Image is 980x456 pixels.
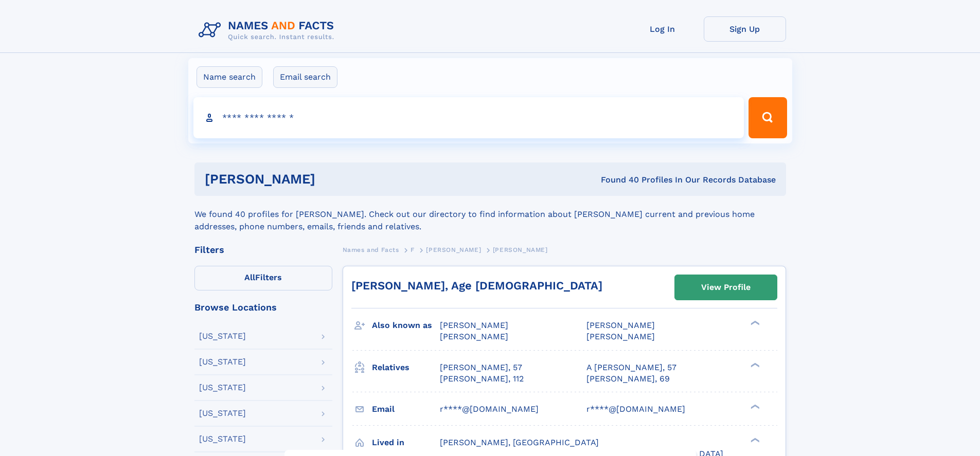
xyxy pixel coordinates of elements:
[194,245,332,254] div: Filters
[194,266,332,290] label: Filters
[197,66,262,88] label: Name search
[440,373,524,385] a: [PERSON_NAME], 112
[199,409,246,417] div: [US_STATE]
[205,173,458,186] h1: [PERSON_NAME]
[493,246,548,253] span: [PERSON_NAME]
[621,16,704,42] a: Log In
[748,320,760,326] div: ❯
[749,97,787,138] button: Search Button
[372,359,440,376] h3: Relatives
[458,174,776,186] div: Found 40 Profiles In Our Records Database
[586,332,655,341] span: [PERSON_NAME]
[194,196,786,233] div: We found 40 profiles for [PERSON_NAME]. Check out our directory to find information about [PERSON...
[701,276,751,299] div: View Profile
[199,435,246,443] div: [US_STATE]
[244,272,255,282] span: All
[748,403,760,410] div: ❯
[586,362,676,373] a: A [PERSON_NAME], 57
[372,434,440,451] h3: Lived in
[372,400,440,418] h3: Email
[704,16,786,42] a: Sign Up
[411,243,415,256] a: F
[199,358,246,366] div: [US_STATE]
[194,303,332,312] div: Browse Locations
[440,437,599,447] span: [PERSON_NAME], [GEOGRAPHIC_DATA]
[426,243,481,256] a: [PERSON_NAME]
[351,279,602,292] a: [PERSON_NAME], Age [DEMOGRAPHIC_DATA]
[426,246,481,253] span: [PERSON_NAME]
[194,16,343,44] img: Logo Names and Facts
[440,332,508,341] span: [PERSON_NAME]
[273,66,337,88] label: Email search
[748,436,760,443] div: ❯
[411,246,415,253] span: F
[343,243,399,256] a: Names and Facts
[193,97,744,138] input: search input
[748,361,760,368] div: ❯
[199,332,246,340] div: [US_STATE]
[440,320,508,330] span: [PERSON_NAME]
[586,320,655,330] span: [PERSON_NAME]
[199,384,246,392] div: [US_STATE]
[372,317,440,334] h3: Also known as
[440,362,522,373] a: [PERSON_NAME], 57
[586,373,670,385] a: [PERSON_NAME], 69
[675,275,777,300] a: View Profile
